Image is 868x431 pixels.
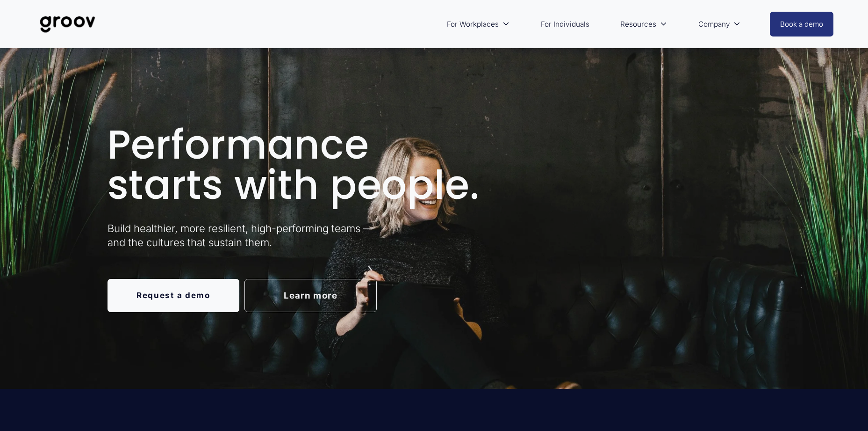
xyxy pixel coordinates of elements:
a: Book a demo [770,12,833,37]
a: Request a demo [108,279,240,312]
span: Company [698,18,730,31]
a: folder dropdown [694,13,746,36]
span: For Workplaces [447,18,499,31]
a: Learn more [244,279,377,312]
p: Build healthier, more resilient, high-performing teams — and the cultures that sustain them. [108,221,404,250]
a: For Individuals [536,13,594,36]
img: Groov | Workplace Science Platform | Unlock Performance | Drive Results [35,9,100,40]
a: folder dropdown [616,13,672,36]
span: Resources [620,18,656,31]
a: folder dropdown [442,13,514,36]
h1: Performance starts with people. [108,125,569,205]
